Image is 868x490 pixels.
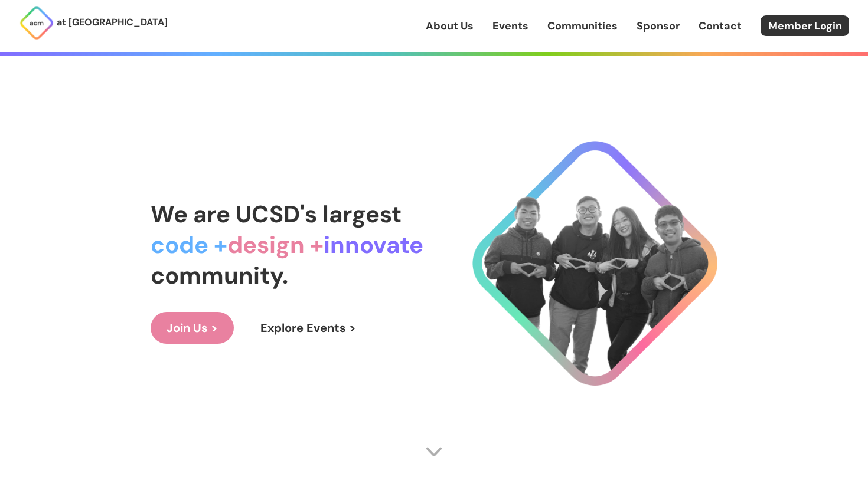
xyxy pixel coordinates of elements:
[151,229,227,260] span: code +
[472,141,717,386] img: Cool Logo
[227,229,324,260] span: design +
[426,18,474,34] a: About Us
[637,18,680,34] a: Sponsor
[699,18,742,34] a: Contact
[761,15,849,36] a: Member Login
[425,443,443,461] img: Scroll Arrow
[492,18,528,34] a: Events
[57,15,168,30] p: at [GEOGRAPHIC_DATA]
[19,5,54,41] img: ACM Logo
[151,199,402,229] span: We are UCSD's largest
[324,229,423,260] span: innovate
[151,312,234,344] a: Join Us >
[151,260,288,291] span: community.
[19,5,168,41] a: at [GEOGRAPHIC_DATA]
[244,312,372,344] a: Explore Events >
[547,18,618,34] a: Communities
